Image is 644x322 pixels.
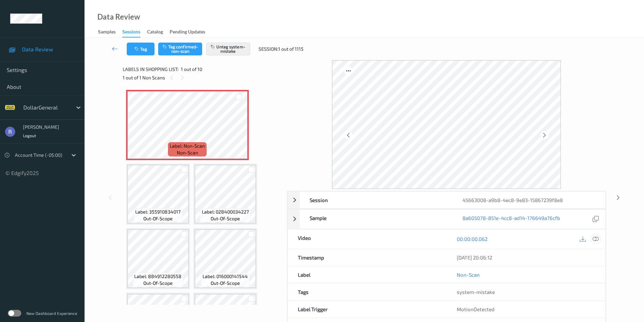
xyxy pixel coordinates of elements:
span: Label: Non-Scan [170,143,205,149]
span: system-mistake [457,289,495,295]
span: out-of-scope [211,280,240,287]
div: Sample [300,209,452,229]
div: 45663008-a9b8-4ec8-9e83-15867239f8e8 [452,192,605,208]
span: Labels in shopping list: [123,66,178,73]
div: Sample8a605078-851e-4cc8-ad14-176649a76cfb [287,209,606,229]
span: Label: 355910834017 [135,208,181,215]
div: Session45663008-a9b8-4ec8-9e83-15867239f8e8 [287,191,606,209]
div: 1 out of 1 Non Scans [123,73,282,82]
div: Video [288,229,447,249]
button: Tag [127,43,154,55]
span: Label: 884912280558 [134,273,182,280]
div: Pending Updates [170,28,205,37]
span: Session: [259,46,278,52]
button: Tag confirmed-non-scan [158,43,202,55]
span: out-of-scope [143,280,173,287]
div: Session [300,192,452,208]
div: Sessions [122,28,140,38]
a: 00:00:00.062 [457,236,487,242]
div: Tags [288,283,447,300]
span: out-of-scope [143,215,173,222]
div: Data Review [97,14,140,20]
div: Samples [98,28,116,37]
span: Label: 028400034227 [202,208,249,215]
button: Untag system-mistake [206,43,250,55]
div: MotionDetected [447,301,605,318]
div: Timestamp [288,249,447,266]
a: Catalog [147,27,170,37]
a: Sessions [122,27,147,38]
span: 1 out of 10 [181,66,202,73]
div: Catalog [147,28,163,37]
a: 8a605078-851e-4cc8-ad14-176649a76cfb [462,215,560,224]
a: Samples [98,27,122,37]
a: Pending Updates [170,27,212,37]
span: Label: 016000141544 [202,273,248,280]
span: 1 out of 1115 [278,46,304,52]
div: [DATE] 20:06:12 [457,254,595,261]
span: non-scan [177,149,198,156]
a: Non-Scan [457,271,480,278]
span: out-of-scope [211,215,240,222]
div: Label [288,266,447,283]
div: Label Trigger [288,301,447,318]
